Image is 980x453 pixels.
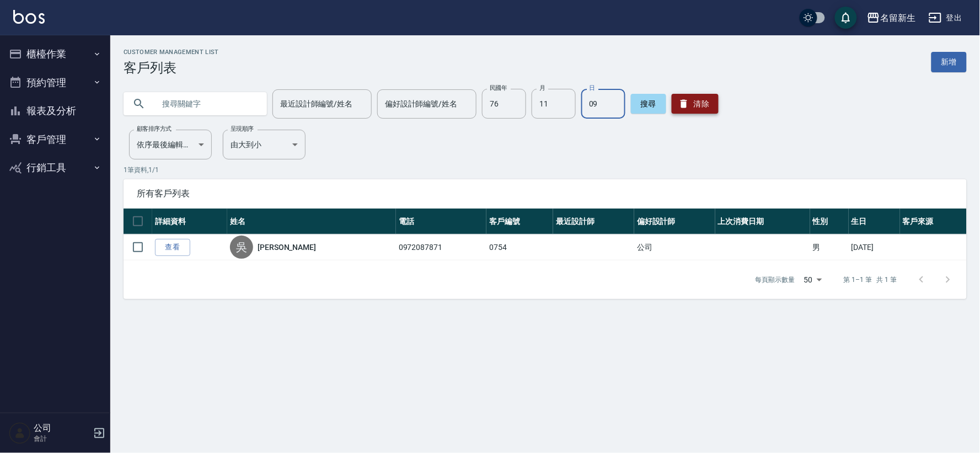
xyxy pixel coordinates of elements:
[844,275,897,285] p: 第 1–1 筆 共 1 筆
[849,209,900,235] th: 生日
[227,209,396,235] th: 姓名
[230,236,253,259] div: 吳
[631,94,666,114] button: 搜尋
[4,40,106,68] button: 櫃檯作業
[715,209,810,235] th: 上次消費日期
[800,265,826,295] div: 50
[155,239,190,256] a: 查看
[258,242,316,253] a: [PERSON_NAME]
[634,209,715,235] th: 偏好設計師
[137,188,954,199] span: 所有客戶列表
[129,130,212,159] div: 依序最後編輯時間
[634,235,715,260] td: 公司
[34,423,90,434] h5: 公司
[672,94,719,114] button: 清除
[231,125,254,133] label: 呈現順序
[863,7,920,29] button: 名留新生
[152,209,227,235] th: 詳細資料
[4,97,106,125] button: 報表及分析
[154,89,258,119] input: 搜尋關鍵字
[4,68,106,97] button: 預約管理
[396,235,487,260] td: 0972087871
[810,235,849,260] td: 男
[880,11,915,25] div: 名留新生
[486,209,553,235] th: 客戶編號
[756,275,795,285] p: 每頁顯示數量
[486,235,553,260] td: 0754
[931,52,967,72] a: 新增
[34,434,90,444] p: 會計
[835,7,857,29] button: save
[124,49,219,56] h2: Customer Management List
[4,153,106,182] button: 行銷工具
[539,84,545,92] label: 月
[9,422,31,444] img: Person
[849,235,900,260] td: [DATE]
[589,84,595,92] label: 日
[900,209,967,235] th: 客戶來源
[124,165,967,175] p: 1 筆資料, 1 / 1
[810,209,849,235] th: 性別
[137,125,172,133] label: 顧客排序方式
[223,130,306,159] div: 由大到小
[553,209,634,235] th: 最近設計師
[924,8,967,28] button: 登出
[4,125,106,154] button: 客戶管理
[13,10,45,24] img: Logo
[396,209,487,235] th: 電話
[490,84,507,92] label: 民國年
[124,60,219,76] h3: 客戶列表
